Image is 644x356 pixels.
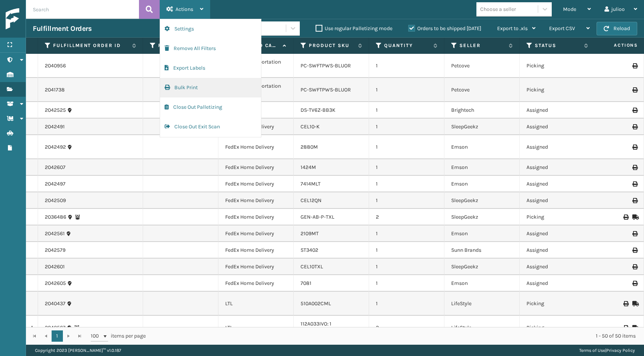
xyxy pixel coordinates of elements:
i: Print Label [632,108,637,113]
i: Print Label [632,87,637,93]
a: 2036486 [45,213,66,221]
td: FedEx Home Delivery [218,209,294,225]
td: Assigned [520,259,595,275]
h3: Fulfillment Orders [33,24,92,33]
button: Export Labels [160,58,261,78]
a: 2042491 [45,123,65,131]
span: items per page [91,330,146,342]
i: Print Label [632,264,637,269]
label: Seller [459,42,505,49]
a: 1424M [301,164,316,170]
button: Remove All Filters [160,39,261,58]
div: 1 - 50 of 50 items [156,332,636,340]
a: 2040437 [45,300,66,307]
td: 1 [369,102,444,119]
td: 1 [369,292,444,316]
a: 510A002CML [301,300,331,307]
a: 2109MT [301,230,319,237]
td: LTL [218,316,294,340]
td: Petcove [444,78,520,102]
td: 1 [369,119,444,135]
a: 2042605 [45,280,66,287]
td: FedEx Home Delivery [218,192,294,209]
p: Copyright 2023 [PERSON_NAME]™ v 1.0.187 [35,345,121,356]
td: Emson [444,159,520,176]
a: PC-SWFTPWS-BLUOR [301,87,351,93]
span: Actions [590,39,642,52]
td: FedEx Home Delivery [218,259,294,275]
button: Reload [597,22,637,35]
td: Emson [444,135,520,159]
i: Mark as Shipped [632,215,637,220]
td: SleepGeekz [444,119,520,135]
td: FedEx Home Delivery [218,176,294,192]
td: Brightech [444,102,520,119]
td: Assigned [520,192,595,209]
a: 2040567 [45,324,66,332]
td: Assigned [520,102,595,119]
label: Pallet Name [158,42,204,49]
button: Bulk Print [160,78,261,97]
td: FedEx Home Delivery [218,135,294,159]
i: Print Label [632,165,637,170]
i: Print Label [632,124,637,129]
td: FedEx Home Delivery [218,242,294,259]
span: Mode [563,6,576,12]
a: GEN-AB-P-TXL [301,214,334,220]
td: Assigned [520,242,595,259]
label: Orders to be shipped [DATE] [408,25,481,32]
td: SleepGeekz [444,192,520,209]
td: LifeStyle [444,316,520,340]
a: ST3402 [301,247,318,253]
label: Product SKU [309,42,354,49]
td: 2 [369,316,444,340]
td: 1 [369,192,444,209]
td: Petcove [444,54,520,78]
td: 1 [369,242,444,259]
td: 1 [369,176,444,192]
td: FedEx Home Delivery [218,275,294,292]
a: 7081 [301,280,311,286]
td: Assigned [520,176,595,192]
td: LifeStyle [444,292,520,316]
span: Actions [175,6,193,12]
a: 2042561 [45,230,65,237]
a: CEL12QN [301,197,322,204]
td: Picking [520,292,595,316]
i: Print BOL [623,325,628,330]
i: Print Label [632,281,637,286]
a: Privacy Policy [606,348,635,353]
i: Print Label [632,198,637,203]
td: 2 [369,209,444,225]
a: DS-TV6Z-BB3K [301,107,336,113]
i: Mark as Shipped [632,325,637,330]
td: Emson [444,225,520,242]
i: Print Label [632,145,637,150]
a: 2880M [301,144,318,150]
label: Quantity [384,42,430,49]
td: LTL [218,292,294,316]
td: 1 [369,78,444,102]
button: Close Out Palletizing [160,97,261,117]
td: Picking [520,316,595,340]
td: Picking [520,54,595,78]
td: Emson [444,275,520,292]
a: CEL10-K [301,123,320,130]
td: 1 [369,54,444,78]
i: Print BOL [623,301,628,306]
td: Assigned [520,135,595,159]
td: SleepGeekz [444,259,520,275]
a: CEL10TXL [301,263,323,270]
a: 2042601 [45,263,65,271]
i: Print Label [632,181,637,187]
button: Close Out Exit Scan [160,117,261,137]
i: Print Label [632,63,637,68]
img: logo [6,8,73,30]
a: 2041738 [45,86,65,94]
div: Choose a seller [480,5,516,13]
td: Assigned [520,119,595,135]
a: 2042509 [45,197,66,204]
a: 2042497 [45,180,66,188]
a: 2042525 [45,106,66,114]
td: Sunn Brands [444,242,520,259]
